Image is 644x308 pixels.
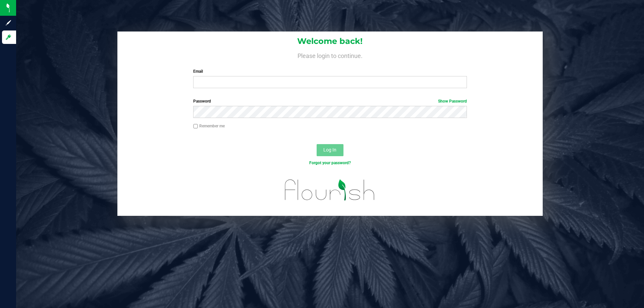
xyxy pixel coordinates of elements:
[193,124,198,129] input: Remember me
[5,34,12,41] inline-svg: Log in
[323,147,336,152] span: Log In
[193,99,211,104] span: Password
[117,51,543,59] h4: Please login to continue.
[117,37,543,46] h1: Welcome back!
[193,123,225,129] label: Remember me
[193,68,467,74] label: Email
[317,144,343,156] button: Log In
[5,19,12,26] inline-svg: Sign up
[438,99,467,104] a: Show Password
[309,161,351,165] a: Forgot your password?
[277,173,383,207] img: flourish_logo.svg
